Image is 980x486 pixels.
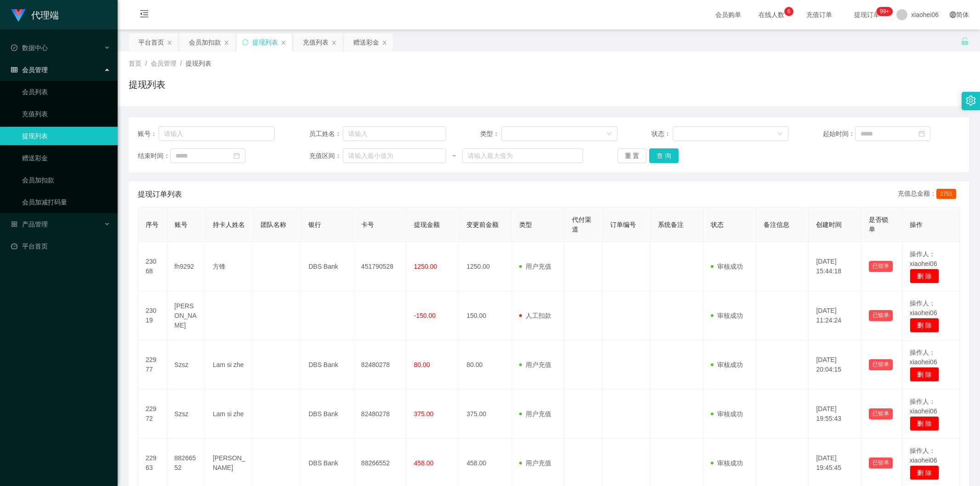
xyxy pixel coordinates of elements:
[138,291,167,340] td: 23019
[261,221,286,228] span: 团队名称
[459,340,512,390] td: 80.00
[354,390,407,439] td: 82480278
[918,130,925,137] i: 图标: calendar
[233,153,240,159] i: 图标: calendar
[145,60,147,67] span: /
[910,447,937,464] span: 操作人：xiaohei06
[936,189,956,199] span: 2751
[303,34,329,51] div: 充值列表
[167,40,172,45] i: 图标: close
[331,40,337,45] i: 图标: close
[11,221,17,227] i: 图标: appstore-o
[414,361,430,368] span: 80.00
[446,151,462,161] span: ~
[711,221,724,228] span: 状态
[138,390,167,439] td: 22972
[175,221,187,228] span: 账号
[414,221,440,228] span: 提现金额
[343,126,446,141] input: 请输入
[651,129,673,139] span: 状态：
[31,0,59,30] h1: 代理端
[354,242,407,291] td: 451790528
[711,263,743,270] span: 审核成功
[519,410,551,418] span: 用户充值
[11,66,48,73] span: 会员管理
[301,340,354,390] td: DBS Bank
[309,151,343,161] span: 充值区间：
[242,39,249,45] i: 图标: sync
[414,410,434,418] span: 375.00
[869,408,893,419] button: 已锁单
[129,0,160,30] i: 图标: menu-fold
[22,193,110,211] a: 会员加减打码量
[308,221,321,228] span: 银行
[309,129,343,139] span: 员工姓名：
[205,390,253,439] td: Lam si zhe
[138,151,170,161] span: 结束时间：
[22,83,110,101] a: 会员列表
[361,221,374,228] span: 卡号
[519,312,551,319] span: 人工扣款
[22,105,110,123] a: 充值列表
[353,34,379,51] div: 赠送彩金
[138,129,159,139] span: 账号：
[606,131,612,137] i: 图标: down
[459,242,512,291] td: 1250.00
[610,221,636,228] span: 订单编号
[809,291,861,340] td: [DATE] 11:24:24
[343,148,446,163] input: 请输入最小值为
[167,340,205,390] td: Szsz
[910,250,937,267] span: 操作人：xiaohei06
[138,242,167,291] td: 23068
[869,458,893,469] button: 已锁单
[950,11,956,18] i: 图标: global
[11,45,17,51] i: 图标: check-circle-o
[809,340,861,390] td: [DATE] 20:04:15
[869,310,893,321] button: 已锁单
[414,312,436,319] span: -150.00
[519,221,532,228] span: 类型
[764,221,789,228] span: 备注信息
[129,60,142,67] span: 首页
[898,189,960,200] div: 充值总金额：
[205,242,253,291] td: 方锋
[823,129,855,139] span: 起始时间：
[910,318,939,333] button: 删 除
[466,221,498,228] span: 变更前金额
[354,340,407,390] td: 82480278
[816,221,842,228] span: 创建时间
[205,340,253,390] td: Lam si zhe
[459,390,512,439] td: 375.00
[910,269,939,283] button: 删 除
[414,263,437,270] span: 1250.00
[159,126,275,141] input: 请输入
[910,367,939,382] button: 删 除
[414,459,434,467] span: 458.00
[11,11,59,18] a: 代理端
[784,7,793,16] sup: 6
[910,221,923,228] span: 操作
[519,361,551,368] span: 用户充值
[281,40,286,45] i: 图标: close
[224,40,229,45] i: 图标: close
[809,390,861,439] td: [DATE] 19:55:43
[146,221,159,228] span: 序号
[22,171,110,189] a: 会员加扣款
[649,148,679,163] button: 查 询
[711,459,743,467] span: 审核成功
[787,7,791,16] p: 6
[189,34,221,51] div: 会员加扣款
[809,242,861,291] td: [DATE] 15:44:18
[910,300,937,316] span: 操作人：xiaohei06
[22,149,110,167] a: 赠送彩金
[869,216,888,233] span: 是否锁单
[754,11,789,18] span: 在线人数
[138,340,167,390] td: 22977
[180,60,182,67] span: /
[519,459,551,467] span: 用户充值
[869,359,893,370] button: 已锁单
[910,398,937,415] span: 操作人：xiaohei06
[186,60,211,67] span: 提现列表
[11,220,48,228] span: 产品管理
[711,410,743,418] span: 审核成功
